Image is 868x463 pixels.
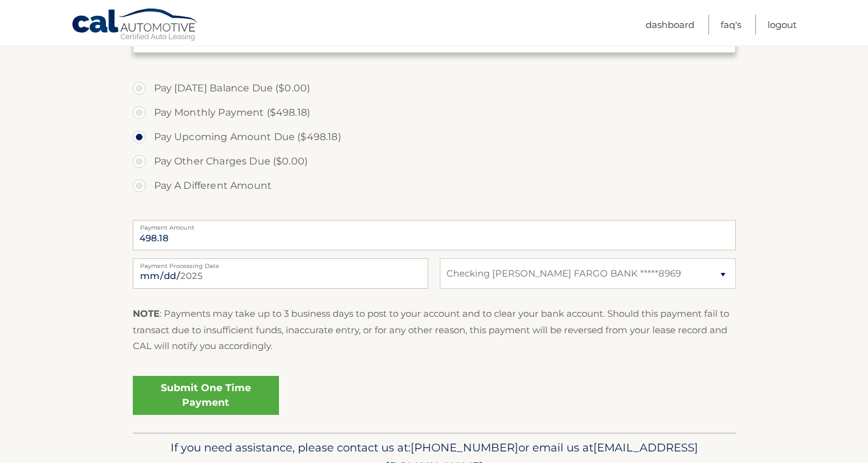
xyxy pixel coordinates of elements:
a: Cal Automotive [71,8,199,43]
p: : Payments may take up to 3 business days to post to your account and to clear your bank account.... [133,306,736,354]
a: Submit One Time Payment [133,376,279,415]
label: Payment Amount [133,220,736,230]
input: Payment Date [133,258,428,289]
label: Pay A Different Amount [133,174,736,198]
label: Pay [DATE] Balance Due ($0.00) [133,76,736,101]
strong: NOTE [133,308,160,319]
a: FAQ's [721,15,741,35]
a: Logout [767,15,797,35]
label: Pay Upcoming Amount Due ($498.18) [133,125,736,149]
a: Dashboard [646,15,694,35]
label: Pay Monthly Payment ($498.18) [133,101,736,125]
span: [PHONE_NUMBER] [411,440,518,454]
input: Payment Amount [133,220,736,250]
label: Pay Other Charges Due ($0.00) [133,149,736,174]
label: Payment Processing Date [133,258,428,268]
